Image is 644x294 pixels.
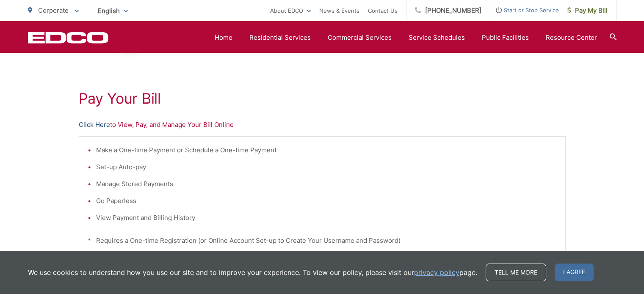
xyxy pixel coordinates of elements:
[96,196,557,206] li: Go Paperless
[409,33,465,43] a: Service Schedules
[96,213,557,223] li: View Payment and Billing History
[555,264,594,281] span: I agree
[79,90,566,107] h1: Pay Your Bill
[328,33,392,43] a: Commercial Services
[88,236,557,246] p: * Requires a One-time Registration (or Online Account Set-up to Create Your Username and Password)
[28,267,477,278] p: We use cookies to understand how you use our site and to improve your experience. To view our pol...
[91,3,134,18] span: English
[368,5,398,16] a: Contact Us
[482,33,529,43] a: Public Facilities
[270,5,311,16] a: About EDCO
[249,33,311,43] a: Residential Services
[79,120,566,130] p: to View, Pay, and Manage Your Bill Online
[96,179,557,189] li: Manage Stored Payments
[96,162,557,172] li: Set-up Auto-pay
[38,6,69,14] span: Corporate
[567,5,608,16] span: Pay My Bill
[79,120,110,130] a: Click Here
[486,264,546,281] a: Tell me more
[414,267,459,278] a: privacy policy
[319,5,359,16] a: News & Events
[96,145,557,155] li: Make a One-time Payment or Schedule a One-time Payment
[546,33,597,43] a: Resource Center
[215,33,232,43] a: Home
[28,32,108,44] a: EDCD logo. Return to the homepage.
